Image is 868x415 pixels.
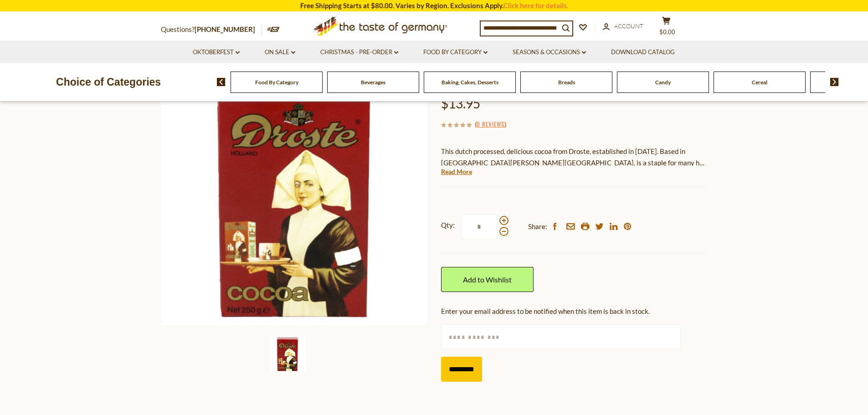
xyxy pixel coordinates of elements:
[461,214,498,239] input: Qty:
[611,47,675,57] a: Download Catalog
[655,79,671,86] a: Candy
[441,267,534,292] a: Add to Wishlist
[442,79,498,86] a: Baking, Cakes, Desserts
[603,21,643,31] a: Account
[195,25,255,33] a: [PHONE_NUMBER]
[475,119,506,128] span: ( )
[830,78,839,86] img: next arrow
[193,47,240,57] a: Oktoberfest
[528,221,547,232] span: Share:
[441,167,472,176] a: Read More
[659,28,675,36] span: $0.00
[614,22,643,30] span: Account
[255,79,298,86] a: Food By Category
[752,79,767,86] a: Cereal
[653,16,680,39] button: $0.00
[558,79,575,86] a: Breads
[361,79,385,86] a: Beverages
[161,24,262,36] p: Questions?
[265,47,295,57] a: On Sale
[441,306,708,317] div: Enter your email address to be notified when this item is back in stock.
[320,47,398,57] a: Christmas - PRE-ORDER
[513,47,586,57] a: Seasons & Occasions
[441,220,455,231] strong: Qty:
[503,1,568,10] a: Click here for details.
[477,119,504,129] a: 0 Reviews
[441,146,708,169] p: This dutch processed, delicious cocoa from Droste, established in [DATE]. Based in [GEOGRAPHIC_DA...
[269,336,306,372] img: Droste Original Dutch Cocoa Powder, 8.8 oz
[217,78,226,86] img: previous arrow
[161,59,427,325] img: Droste Original Dutch Cocoa Powder, 8.8 oz
[423,47,488,57] a: Food By Category
[441,96,480,111] span: $13.95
